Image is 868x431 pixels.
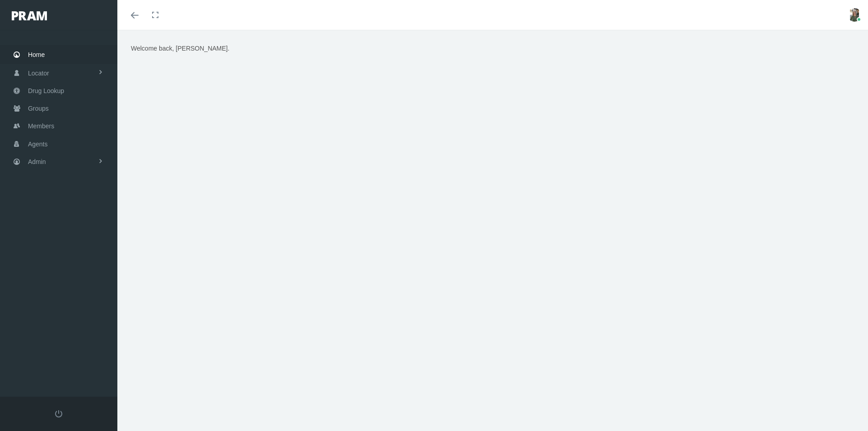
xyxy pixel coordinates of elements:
[131,45,229,52] span: Welcome back, [PERSON_NAME].
[28,100,49,117] span: Groups
[28,82,64,99] span: Drug Lookup
[28,117,54,135] span: Members
[848,8,861,22] img: S_Profile_Picture_15372.jpg
[28,46,45,63] span: Home
[12,11,47,20] img: PRAM_20_x_78.png
[28,136,48,153] span: Agents
[28,153,46,170] span: Admin
[28,65,49,82] span: Locator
